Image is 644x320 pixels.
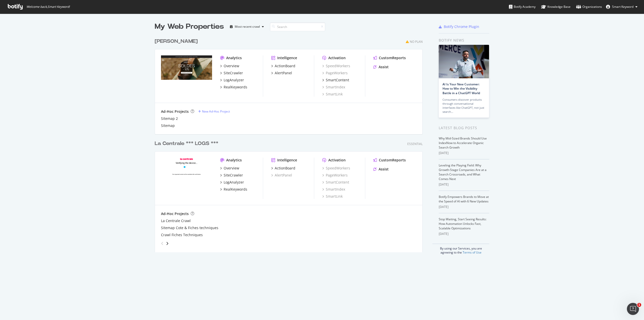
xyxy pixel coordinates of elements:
[379,55,406,60] div: CustomReports
[275,166,295,171] div: ActionBoard
[407,142,423,146] div: Essential
[26,5,70,9] span: Welcome back, Smart Keyword !
[220,187,247,192] a: RealKeywords
[509,4,536,9] div: Botify Academy
[161,211,189,216] div: Ad-Hoc Projects
[439,182,489,187] div: [DATE]
[442,82,480,95] a: AI Is Your New Customer: How to Win the Visibility Battle in a ChatGPT World
[444,24,479,29] div: Botify Chrome Plugin
[155,38,198,45] div: [PERSON_NAME]
[439,24,479,29] a: Botify Chrome Plugin
[228,23,266,31] button: Most recent crawl
[277,55,297,60] div: Intelligence
[379,158,406,163] div: CustomReports
[322,78,349,83] a: SmartContent
[439,38,489,43] div: Botify news
[328,158,346,163] div: Activation
[322,85,345,90] a: SmartIndex
[220,78,244,83] a: LogAnalyzer
[463,250,481,255] a: Terms of Use
[226,55,242,60] div: Analytics
[439,195,489,203] a: Botify Empowers Brands to Move at the Speed of AI with 6 New Updates
[322,180,349,185] a: SmartContent
[322,70,348,76] a: PageWorkers
[439,45,489,78] img: AI Is Your New Customer: How to Win the Visibility Battle in a ChatGPT World
[602,3,641,11] button: Smart Keyword
[271,166,295,171] a: ActionBoard
[224,63,239,68] div: Overview
[322,173,348,178] a: PageWorkers
[270,22,325,31] input: Search
[220,70,243,76] a: SiteCrawler
[155,22,224,32] div: My Web Properties
[322,92,343,97] a: SmartLink
[627,303,639,315] iframe: Intercom live chat
[224,166,239,171] div: Overview
[224,173,243,178] div: SiteCrawler
[439,205,489,209] div: [DATE]
[275,70,292,76] div: AlertPanel
[224,78,244,83] div: LogAnalyzer
[277,158,297,163] div: Intelligence
[612,5,633,9] span: Smart Keyword
[439,217,487,230] a: Stop Waiting, Start Seeing Results: How Automation Unlocks Fast, Scalable Optimizations
[271,63,295,68] a: ActionBoard
[161,109,189,114] div: Ad-Hoc Projects
[220,63,239,68] a: Overview
[235,25,260,28] div: Most recent crawl
[439,151,489,155] div: [DATE]
[410,40,423,44] div: No Plan
[224,187,247,192] div: RealKeywords
[326,78,349,83] div: SmartContent
[379,64,389,69] div: Assist
[198,109,230,114] a: New Ad-Hoc Project
[439,163,487,181] a: Leveling the Playing Field: Why Growth-Stage Companies Are at a Search Crossroads, and What Comes...
[322,63,350,68] a: SpeedWorkers
[439,232,489,236] div: [DATE]
[328,55,346,60] div: Activation
[161,218,191,223] a: La Centrale Crawl
[271,173,292,178] a: AlertPanel
[322,187,345,192] a: SmartIndex
[202,109,230,114] div: New Ad-Hoc Project
[275,63,295,68] div: ActionBoard
[322,166,350,171] a: SpeedWorkers
[226,158,242,163] div: Analytics
[432,244,489,255] div: By using our Services, you are agreeing to the
[161,116,178,121] a: Sitemap 2
[442,98,485,114] div: Consumers discover products through conversational interfaces like ChatGPT, not just search…
[379,167,389,172] div: Assist
[373,64,389,69] a: Assist
[220,85,247,90] a: RealKeywords
[373,55,406,60] a: CustomReports
[439,136,487,150] a: Why Mid-Sized Brands Should Use IndexNow to Accelerate Organic Search Growth
[155,38,200,45] a: [PERSON_NAME]
[322,194,343,199] a: SmartLink
[224,180,244,185] div: LogAnalyzer
[220,173,243,178] a: SiteCrawler
[155,32,427,252] div: grid
[159,239,166,247] div: angle-left
[161,232,203,237] a: Crawl Fiches Techniques
[161,123,175,128] a: Sitemap
[271,70,292,76] a: AlertPanel
[220,166,239,171] a: Overview
[541,4,571,9] div: Knowledge Base
[576,4,602,9] div: Organizations
[439,125,489,131] div: Latest Blog Posts
[224,70,243,76] div: SiteCrawler
[166,241,169,246] div: angle-right
[161,225,218,230] div: Sitemap Cote & Fiches techniques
